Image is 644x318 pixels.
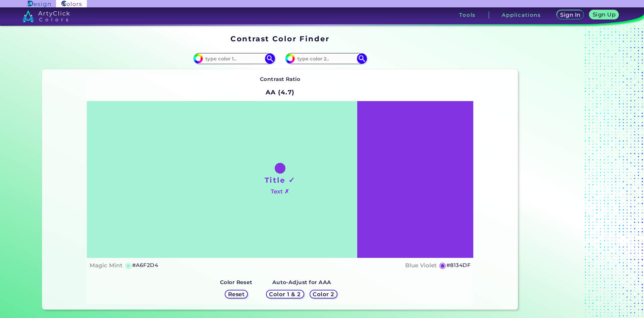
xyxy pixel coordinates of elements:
[125,261,132,269] h5: ◉
[271,187,289,196] h4: Text ✗
[220,279,253,285] strong: Color Reset
[446,261,471,270] h5: #8134DF
[589,10,619,19] a: Sign Up
[28,1,50,7] img: ArtyClick Design logo
[560,12,580,17] h5: Sign In
[272,279,331,285] strong: Auto-Adjust for AAA
[405,261,437,270] h4: Blue Violet
[557,10,584,19] a: Sign In
[265,175,296,185] h1: Title ✓
[269,291,301,297] h5: Color 1 & 2
[203,54,265,63] input: type color 1..
[263,85,298,100] h2: AA (4.7)
[90,261,122,270] h4: Magic Mint
[228,291,245,297] h5: Reset
[230,34,329,44] h1: Contrast Color Finder
[502,12,541,17] h3: Applications
[132,261,158,270] h5: #A6F2D4
[295,54,357,63] input: type color 2..
[357,53,367,63] img: icon search
[313,291,334,297] h5: Color 2
[22,10,70,22] img: logo_artyclick_colors_white.svg
[459,12,476,17] h3: Tools
[593,12,615,17] h5: Sign Up
[265,53,275,63] img: icon search
[439,261,446,269] h5: ◉
[260,76,301,82] strong: Contrast Ratio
